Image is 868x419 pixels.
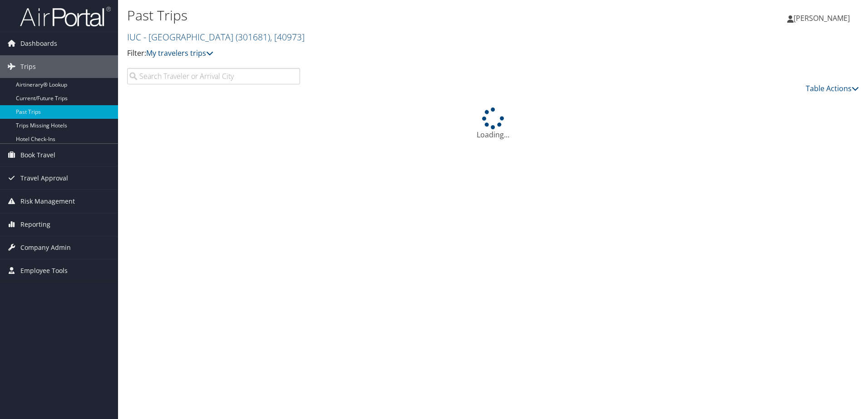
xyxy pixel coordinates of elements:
span: Employee Tools [20,259,68,282]
span: , [ 40973 ] [270,31,305,43]
span: Book Travel [20,144,55,166]
span: Company Admin [20,236,71,259]
span: Reporting [20,213,50,236]
span: [PERSON_NAME] [794,13,850,23]
a: [PERSON_NAME] [787,5,859,32]
span: Travel Approval [20,167,68,190]
span: ( 301681 ) [236,31,270,43]
a: Table Actions [806,83,859,93]
input: Search Traveler or Arrival City [127,68,300,84]
a: My travelers trips [146,48,213,58]
span: Dashboards [20,32,57,55]
span: Risk Management [20,190,75,213]
a: IUC - [GEOGRAPHIC_DATA] [127,31,305,43]
h1: Past Trips [127,6,615,25]
div: Loading... [127,107,859,140]
img: airportal-logo.png [20,6,111,27]
p: Filter: [127,48,615,59]
span: Trips [20,55,36,78]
